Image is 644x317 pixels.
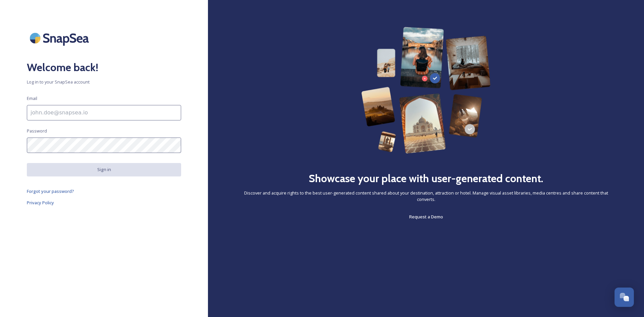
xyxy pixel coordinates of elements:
[235,190,617,203] span: Discover and acquire rights to the best user-generated content shared about your destination, att...
[361,27,491,154] img: 63b42ca75bacad526042e722_Group%20154-p-800.png
[27,188,74,194] span: Forgot your password?
[27,59,181,75] h2: Welcome back!
[27,95,37,102] span: Email
[409,214,443,220] span: Request a Demo
[27,105,181,120] input: john.doe@snapsea.io
[27,163,181,176] button: Sign in
[27,187,181,195] a: Forgot your password?
[409,213,443,221] a: Request a Demo
[27,79,181,85] span: Log in to your SnapSea account
[27,128,47,134] span: Password
[309,170,543,187] h2: Showcase your place with user-generated content.
[27,199,181,207] a: Privacy Policy
[27,200,54,206] span: Privacy Policy
[27,27,94,49] img: SnapSea Logo
[614,287,634,307] button: Open Chat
